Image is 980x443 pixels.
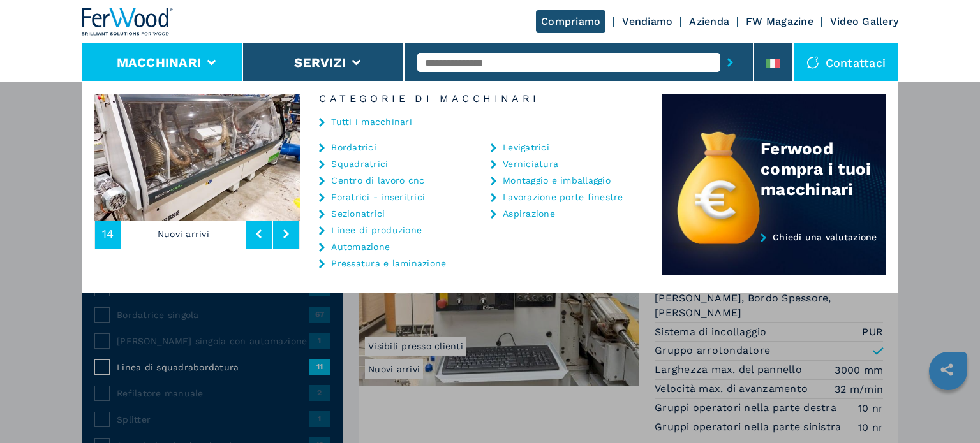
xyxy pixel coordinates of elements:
[117,55,202,70] button: Macchinari
[806,56,819,69] img: Contattaci
[720,48,740,77] button: submit-button
[331,143,376,152] a: Bordatrici
[503,143,549,152] a: Levigatrici
[794,43,899,82] div: Contattaci
[82,8,174,36] img: Ferwood
[503,192,623,201] a: Lavorazione porte finestre
[830,15,898,27] a: Video Gallery
[102,228,114,240] span: 14
[121,219,246,249] p: Nuovi arrivi
[331,192,425,201] a: Foratrici - inseritrici
[331,117,412,126] a: Tutti i macchinari
[331,226,422,235] a: Linee di produzione
[503,176,611,185] a: Montaggio e imballaggio
[300,94,505,221] img: image
[331,242,390,251] a: Automazione
[331,209,385,218] a: Sezionatrici
[622,15,672,27] a: Vendiamo
[331,159,388,168] a: Squadratrici
[331,176,424,185] a: Centro di lavoro cnc
[503,159,558,168] a: Verniciatura
[294,55,346,70] button: Servizi
[331,259,446,268] a: Pressatura e laminazione
[761,138,886,200] div: Ferwood compra i tuoi macchinari
[746,15,813,27] a: FW Magazine
[300,94,662,104] h6: Categorie di Macchinari
[536,10,605,33] a: Compriamo
[689,15,729,27] a: Azienda
[94,94,300,221] img: image
[662,232,886,276] a: Chiedi una valutazione
[503,209,555,218] a: Aspirazione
